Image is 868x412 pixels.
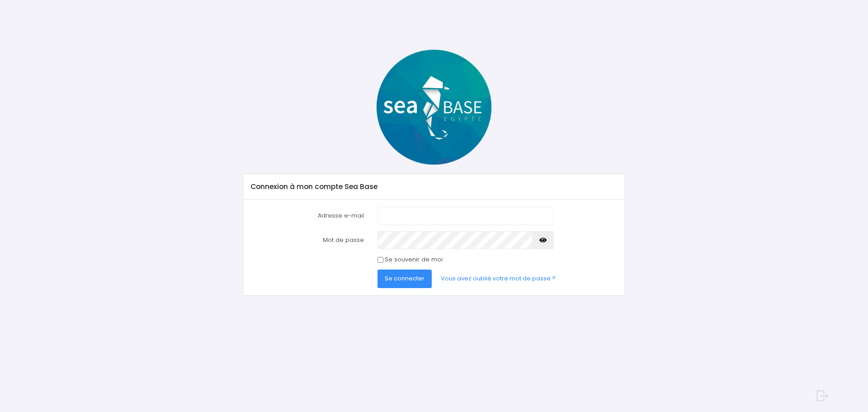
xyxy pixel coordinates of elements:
[244,207,371,225] label: Adresse e-mail
[434,270,563,288] a: Vous avez oublié votre mot de passe ?
[244,231,371,249] label: Mot de passe
[385,274,425,283] span: Se connecter
[385,255,443,264] label: Se souvenir de moi
[243,174,624,199] div: Connexion à mon compte Sea Base
[377,270,432,288] button: Se connecter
